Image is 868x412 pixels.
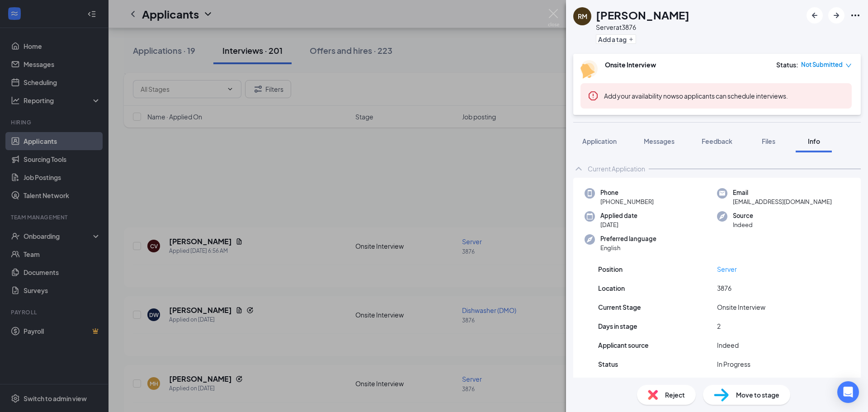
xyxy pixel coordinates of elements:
span: Indeed [733,220,753,229]
span: Phone [600,188,654,197]
button: ArrowRight [828,7,844,24]
span: Current Stage [598,302,641,312]
svg: Error [588,90,599,101]
span: Email [733,188,832,197]
span: Application [582,137,617,145]
div: RM [578,12,587,21]
span: Days in stage [598,321,637,331]
svg: ChevronUp [573,163,584,174]
button: Add your availability now [604,91,676,100]
span: Location [598,283,625,293]
svg: ArrowRight [831,10,842,21]
span: Indeed [717,340,739,350]
div: Server at 3876 [596,23,689,32]
div: Open Intercom Messenger [837,381,859,403]
svg: Plus [628,37,634,42]
span: English [600,243,656,252]
span: [EMAIL_ADDRESS][DOMAIN_NAME] [733,197,832,206]
h1: [PERSON_NAME] [596,7,689,23]
span: Files [762,137,775,145]
svg: ArrowLeftNew [809,10,820,21]
span: Onsite Interview [717,302,765,312]
span: Reject [665,390,685,400]
span: 3876 [717,283,731,293]
svg: Ellipses [850,10,861,21]
span: so applicants can schedule interviews. [604,92,788,100]
b: Onsite Interview [605,61,656,69]
span: 2 [717,321,721,331]
span: Applied date [600,211,637,220]
span: [DATE] [600,220,637,229]
span: [PHONE_NUMBER] [600,197,654,206]
span: Source [733,211,753,220]
span: Not Submitted [801,60,843,69]
span: Status [598,359,618,369]
span: Messages [644,137,675,145]
a: Server [717,265,737,273]
span: down [845,62,852,69]
button: ArrowLeftNew [807,7,823,24]
span: In Progress [717,359,750,369]
span: Info [808,137,820,145]
button: PlusAdd a tag [596,34,636,44]
span: Preferred language [600,234,656,243]
span: Feedback [702,137,732,145]
span: Position [598,264,623,274]
span: Move to stage [736,390,779,400]
div: Status : [776,60,798,69]
span: Applicant source [598,340,649,350]
div: Current Application [588,164,645,173]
